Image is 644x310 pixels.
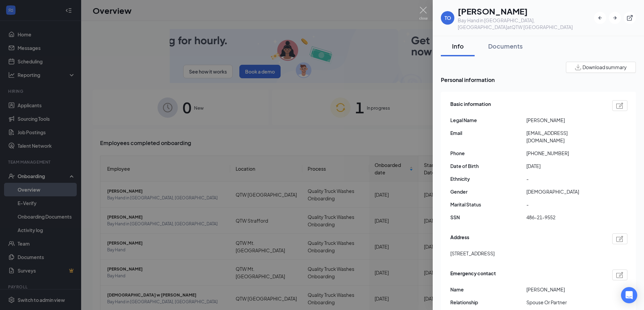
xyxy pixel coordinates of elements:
[566,62,636,73] button: Download summary
[450,270,496,280] span: Emergency contact
[450,214,526,221] span: SSN
[582,64,627,71] span: Download summary
[594,12,606,24] button: ArrowLeftNew
[450,188,526,195] span: Gender
[526,188,602,195] span: [DEMOGRAPHIC_DATA]
[441,76,636,84] span: Personal information
[450,250,495,257] span: [STREET_ADDRESS]
[450,116,526,124] span: Legal Name
[458,17,594,30] div: Bay Hand in [GEOGRAPHIC_DATA], [GEOGRAPHIC_DATA] at QTW [GEOGRAPHIC_DATA]
[597,15,603,21] svg: ArrowLeftNew
[458,5,594,17] h1: [PERSON_NAME]
[450,201,526,208] span: Marital Status
[626,15,633,21] svg: ExternalLink
[450,162,526,170] span: Date of Birth
[450,233,469,244] span: Address
[526,201,602,208] span: -
[450,149,526,157] span: Phone
[448,42,468,50] div: Info
[612,15,618,21] svg: ArrowRight
[488,42,523,50] div: Documents
[624,12,636,24] button: ExternalLink
[445,15,451,21] div: TO
[526,129,602,144] span: [EMAIL_ADDRESS][DOMAIN_NAME]
[450,286,526,293] span: Name
[450,100,491,111] span: Basic information
[450,175,526,182] span: Ethnicity
[526,299,602,306] span: Spouse Or Partner
[526,214,602,221] span: 486-21-9552
[450,299,526,306] span: Relationship
[526,149,602,157] span: [PHONE_NUMBER]
[526,286,602,293] span: [PERSON_NAME]
[450,129,526,137] span: Email
[526,175,602,182] span: -
[609,12,621,24] button: ArrowRight
[526,116,602,124] span: [PERSON_NAME]
[621,287,637,303] div: Open Intercom Messenger
[526,162,602,170] span: [DATE]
